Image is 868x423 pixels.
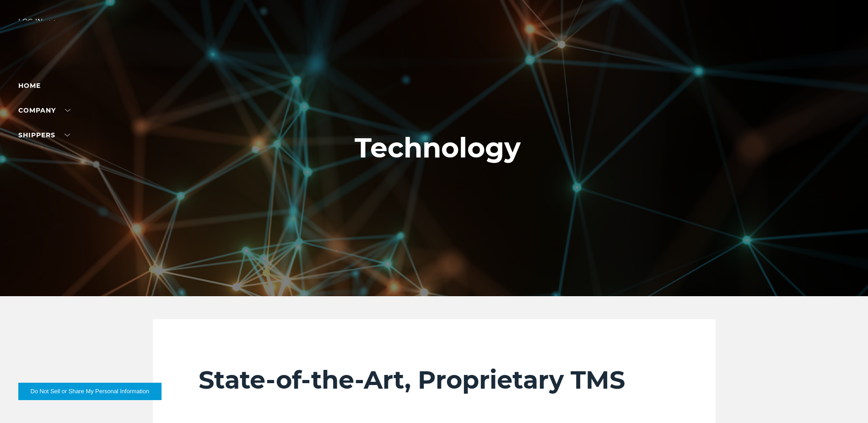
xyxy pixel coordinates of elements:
[18,81,41,90] a: Home
[49,20,55,23] img: arrow
[18,383,162,400] button: Do Not Sell or Share My Personal Information
[18,131,70,139] a: SHIPPERS
[18,18,55,32] div: Log in
[355,132,521,163] h1: Technology
[18,106,70,114] a: Company
[400,18,469,59] img: kbx logo
[199,365,670,395] h2: State-of-the-Art, Proprietary TMS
